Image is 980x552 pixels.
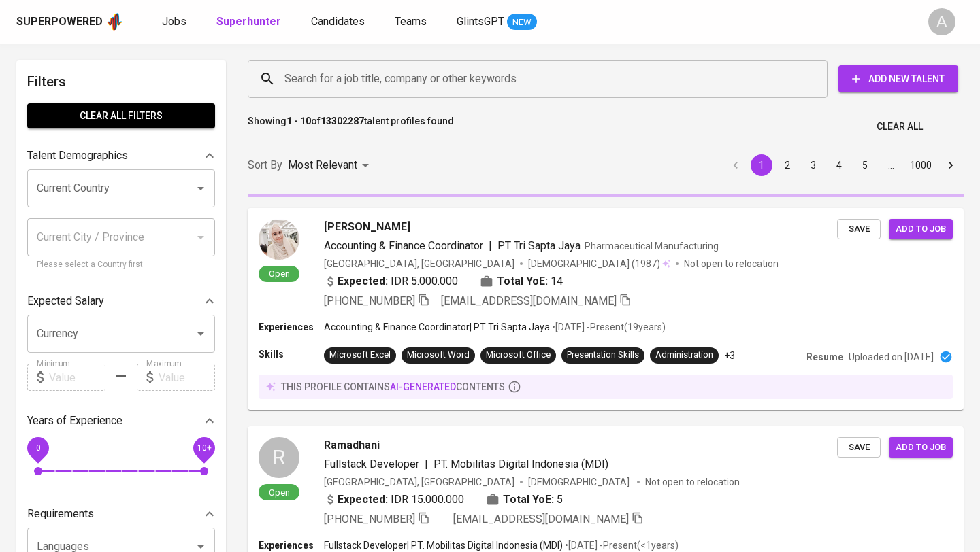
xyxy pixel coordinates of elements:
[248,157,282,173] p: Sort By
[528,475,632,489] span: [DEMOGRAPHIC_DATA]
[329,349,391,362] div: Microsoft Excel
[311,14,367,31] a: Candidates
[324,513,415,525] span: [PHONE_NUMBER]
[441,294,617,307] span: [EMAIL_ADDRESS][DOMAIN_NAME]
[655,349,713,362] div: Administration
[457,14,537,31] a: GlintsGPT NEW
[27,407,215,434] div: Years of Experience
[567,349,639,362] div: Presentation Skills
[880,158,902,172] div: …
[395,15,427,28] span: Teams
[528,257,670,271] div: (1987)
[311,15,365,28] span: Candidates
[259,347,324,361] p: Skills
[777,154,798,176] button: Go to page 2
[551,273,563,290] span: 14
[412,220,423,231] img: yH5BAEAAAAALAAAAAABAAEAAAIBRAA7
[645,475,740,489] p: Not open to relocation
[321,116,364,126] b: 13302287
[486,349,551,362] div: Microsoft Office
[197,443,211,453] span: 10+
[563,538,679,552] p: • [DATE] - Present ( <1 years )
[338,491,388,508] b: Expected:
[877,118,923,135] span: Clear All
[216,14,284,31] a: Superhunter
[324,538,563,552] p: Fullstack Developer | PT. Mobilitas Digital Indonesia (MDI)
[27,288,215,315] div: Expected Salary
[806,350,843,364] p: Resume
[259,538,324,552] p: Experiences
[407,349,470,362] div: Microsoft Word
[457,15,504,28] span: GlintsGPT
[837,437,881,458] button: Save
[324,475,514,489] div: [GEOGRAPHIC_DATA], [GEOGRAPHIC_DATA]
[37,258,206,272] p: Please select a Country first
[259,437,299,478] div: R
[507,16,537,29] span: NEW
[557,491,563,508] span: 5
[324,273,458,290] div: IDR 5.000.000
[854,154,876,176] button: Go to page 5
[503,491,554,508] b: Total YoE:
[338,273,388,290] b: Expected:
[162,14,189,31] a: Jobs
[425,456,428,472] span: |
[259,320,324,334] p: Experiences
[16,14,103,30] div: Superpowered
[248,114,454,139] p: Showing of talent profiles found
[896,440,946,455] span: Add to job
[105,12,124,32] img: app logo
[724,349,735,362] p: +3
[431,513,442,523] img: yH5BAEAAAAALAAAAAABAAEAAAIBRAA7
[324,257,514,271] div: [GEOGRAPHIC_DATA], [GEOGRAPHIC_DATA]
[49,364,105,391] input: Value
[324,320,550,334] p: Accounting & Finance Coordinator | PT Tri Sapta Jaya
[928,8,955,35] div: A
[837,219,881,240] button: Save
[27,293,104,309] p: Expected Salary
[27,506,94,522] p: Requirements
[324,458,419,470] span: Fullstack Developer
[35,443,40,453] span: 0
[453,513,629,525] span: [EMAIL_ADDRESS][DOMAIN_NAME]
[27,71,215,92] h6: Filters
[395,14,429,31] a: Teams
[248,208,964,410] a: Open[PERSON_NAME]Accounting & Finance Coordinator|PT Tri Sapta JayaPharmaceutical Manufacturing[G...
[838,65,958,92] button: Add New Talent
[849,350,934,364] p: Uploaded on [DATE]
[871,114,928,139] button: Clear All
[27,103,215,128] button: Clear All filters
[896,222,946,237] span: Add to job
[16,12,124,32] a: Superpoweredapp logo
[497,273,548,290] b: Total YoE:
[390,381,456,392] span: AI-generated
[844,222,874,237] span: Save
[585,241,719,252] span: Pharmaceutical Manufacturing
[191,324,210,343] button: Open
[324,491,464,508] div: IDR 15.000.000
[159,364,215,391] input: Value
[528,257,632,271] span: [DEMOGRAPHIC_DATA]
[489,238,492,254] span: |
[324,219,410,235] span: [PERSON_NAME]
[27,148,128,164] p: Talent Demographics
[844,440,874,455] span: Save
[162,15,186,28] span: Jobs
[324,294,415,307] span: [PHONE_NUMBER]
[263,487,295,498] span: Open
[906,154,936,176] button: Go to page 1000
[288,157,357,173] p: Most Relevant
[324,239,483,252] span: Accounting & Finance Coordinator
[27,142,215,169] div: Talent Demographics
[684,257,779,271] p: Not open to relocation
[889,437,953,458] button: Add to job
[889,219,953,240] button: Add to job
[191,179,210,198] button: Open
[324,437,380,453] span: Ramadhani
[287,116,311,126] b: 1 - 10
[259,219,299,260] img: bac68b3b-a9c7-4bdf-bb5e-ec05c5c41c83.jpg
[288,153,374,178] div: Most Relevant
[849,71,947,88] span: Add New Talent
[550,320,666,334] p: • [DATE] - Present ( 19 years )
[751,154,772,176] button: page 1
